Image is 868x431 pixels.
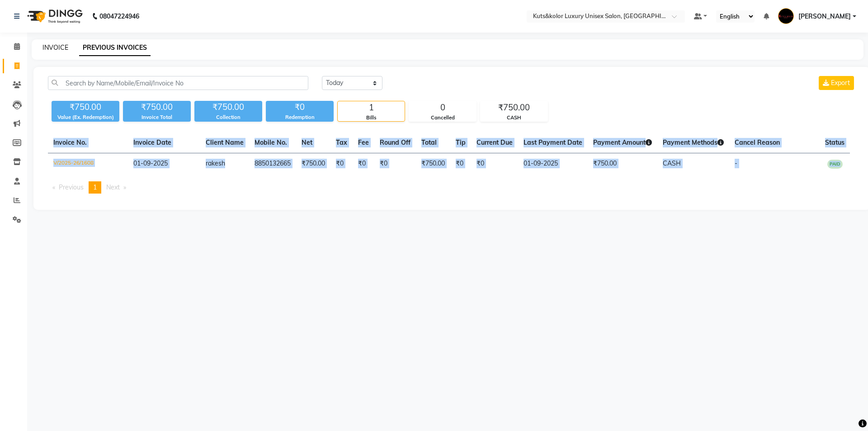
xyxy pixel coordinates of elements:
[588,153,657,175] td: ₹750.00
[194,101,262,114] div: ₹750.00
[471,153,518,175] td: ₹0
[53,138,87,147] span: Invoice No.
[374,153,416,175] td: ₹0
[524,138,582,147] span: Last Payment Date
[338,101,405,114] div: 1
[266,101,334,114] div: ₹0
[206,159,225,167] span: rakesh
[338,114,405,122] div: Bills
[42,43,68,52] a: INVOICE
[123,114,191,121] div: Invoice Total
[52,114,119,121] div: Value (Ex. Redemption)
[409,101,476,114] div: 0
[456,138,466,147] span: Tip
[353,153,374,175] td: ₹0
[798,12,851,21] span: [PERSON_NAME]
[735,138,780,147] span: Cancel Reason
[133,138,171,147] span: Invoice Date
[336,138,347,147] span: Tax
[380,138,410,147] span: Round Off
[206,138,244,147] span: Client Name
[831,79,850,87] span: Export
[194,114,262,121] div: Collection
[735,159,737,167] span: -
[249,153,296,175] td: 8850132665
[99,4,139,29] b: 08047224946
[123,101,191,114] div: ₹750.00
[778,8,794,24] img: Jasim Ansari
[663,138,724,147] span: Payment Methods
[481,114,547,122] div: CASH
[106,183,120,191] span: Next
[819,76,854,90] button: Export
[593,138,652,147] span: Payment Amount
[302,138,312,147] span: Net
[93,183,97,191] span: 1
[23,4,85,29] img: logo
[330,153,353,175] td: ₹0
[48,76,308,90] input: Search by Name/Mobile/Email/Invoice No
[266,114,334,121] div: Redemption
[825,138,844,147] span: Status
[48,181,856,194] nav: Pagination
[421,138,437,147] span: Total
[518,153,588,175] td: 01-09-2025
[358,138,369,147] span: Fee
[296,153,330,175] td: ₹750.00
[79,40,151,56] a: PREVIOUS INVOICES
[481,101,547,114] div: ₹750.00
[409,114,476,122] div: Cancelled
[663,159,681,167] span: CASH
[59,183,84,191] span: Previous
[450,153,471,175] td: ₹0
[255,138,287,147] span: Mobile No.
[133,159,168,167] span: 01-09-2025
[476,138,513,147] span: Current Due
[827,160,843,169] span: PAID
[416,153,450,175] td: ₹750.00
[52,101,119,114] div: ₹750.00
[48,153,128,175] td: V/2025-26/1608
